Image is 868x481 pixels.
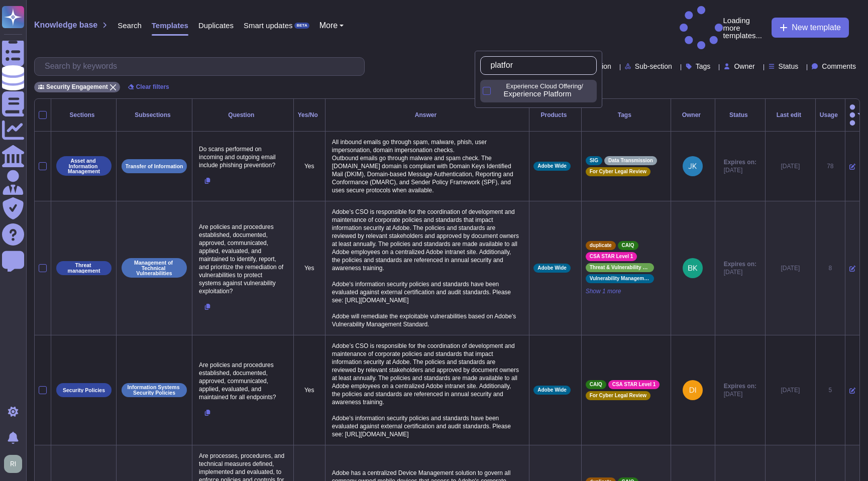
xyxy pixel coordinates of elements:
[298,264,321,272] p: Yes
[724,158,756,166] span: Expires on:
[608,158,653,163] span: Data Transmission
[622,243,634,248] span: CAIQ
[319,22,338,30] span: More
[196,358,289,404] p: Are policies and procedures established, documented, approved, communicated, applied, evaluated, ...
[330,136,525,197] p: All inbound emails go through spam, malware, phish, user impersonation, domain impersonation chec...
[724,166,756,174] span: [DATE]
[504,89,572,98] span: Experience Platform
[820,386,841,394] div: 5
[537,164,567,169] span: Adobe Wide
[537,388,567,393] span: Adobe Wide
[683,258,703,278] img: user
[724,382,756,390] span: Expires on:
[590,254,633,259] span: CSA STAR Level 1
[330,339,525,441] p: Adobe’s CSO is responsible for the coordination of development and maintenance of corporate polic...
[635,63,672,70] span: Sub-section
[612,382,656,387] span: CSA STAR Level 1
[724,268,756,276] span: [DATE]
[770,386,811,394] div: [DATE]
[586,112,667,118] div: Tags
[196,143,289,172] p: Do scans performed on incoming and outgoing email include phishing prevention?
[590,169,646,174] span: For Cyber Legal Review
[675,112,711,118] div: Owner
[724,260,756,268] span: Expires on:
[506,83,593,90] p: Experience Cloud Offering/
[196,112,289,118] div: Question
[330,112,525,118] div: Answer
[46,84,108,90] span: Security Engagement
[294,23,309,29] div: BETA
[198,22,234,29] span: Duplicates
[298,162,321,170] p: Yes
[298,112,321,118] div: Yes/No
[724,390,756,398] span: [DATE]
[772,18,849,38] button: New template
[683,380,703,400] img: user
[590,382,602,387] span: CAIQ
[770,162,811,170] div: [DATE]
[126,164,183,169] p: Transfer of Information
[55,112,112,118] div: Sections
[533,112,577,118] div: Products
[486,57,596,74] input: Search by keywords
[504,89,593,98] div: Experience Platform
[244,22,293,29] span: Smart updates
[60,158,108,174] p: Asset and Information Management
[820,112,841,118] div: Usage
[34,21,97,29] span: Knowledge base
[683,156,703,176] img: user
[496,80,597,102] div: Experience Platform
[298,386,321,394] p: Yes
[118,22,142,29] span: Search
[2,453,29,475] button: user
[770,264,811,272] div: [DATE]
[590,158,598,163] span: SIG
[136,84,169,90] span: Clear filters
[696,63,711,70] span: Tags
[719,112,761,118] div: Status
[330,205,525,331] p: Adobe’s CSO is responsible for the coordination of development and maintenance of corporate polic...
[590,265,650,270] span: Threat & Vulnerability Management
[537,266,567,271] span: Adobe Wide
[590,243,612,248] span: duplicate
[820,264,841,272] div: 8
[121,112,188,118] div: Subsections
[63,388,105,393] p: Security Policies
[4,455,22,473] img: user
[590,276,650,281] span: Vulnerability Management
[586,287,667,295] span: Show 1 more
[779,63,799,70] span: Status
[590,393,646,398] span: For Cyber Legal Review
[40,58,364,75] input: Search by keywords
[770,112,811,118] div: Last edit
[822,63,856,70] span: Comments
[152,22,188,29] span: Templates
[734,63,754,70] span: Owner
[60,263,108,273] p: Threat management
[496,85,500,97] div: Experience Platform
[319,22,344,30] button: More
[125,260,183,276] p: Management of Technical Vulnerabilities
[820,162,841,170] div: 78
[792,24,841,32] span: New template
[680,6,767,50] p: Loading more templates...
[196,220,289,298] p: Are policies and procedures established, documented, approved, communicated, applied, evaluated, ...
[125,385,183,395] p: Information Systems Security Policies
